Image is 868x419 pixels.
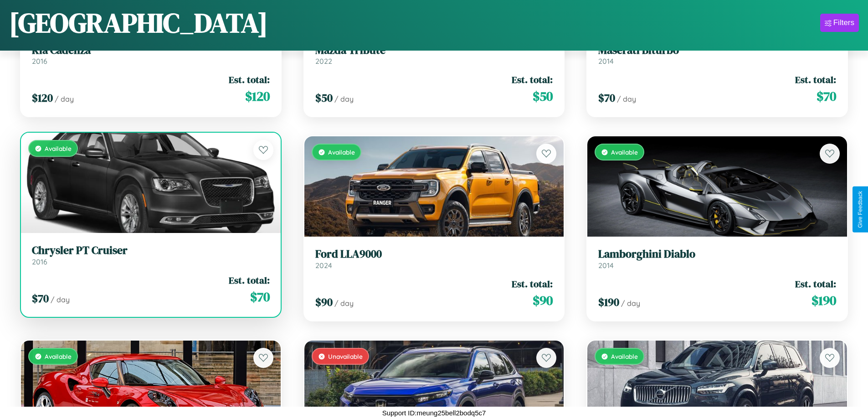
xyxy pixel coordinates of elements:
a: Ford LLA90002024 [315,248,553,270]
span: Est. total: [512,73,553,86]
span: Est. total: [512,277,553,290]
span: Available [328,148,355,156]
span: Unavailable [328,352,363,360]
span: 2016 [32,257,47,266]
span: $ 70 [598,90,615,105]
p: Support ID: meung25bell2bodq5c7 [382,407,486,419]
span: Est. total: [229,73,270,86]
span: $ 90 [315,295,333,310]
span: / day [617,94,636,103]
h3: Chrysler PT Cruiser [32,244,270,257]
a: Kia Cadenza2016 [32,44,270,66]
span: Est. total: [795,277,836,290]
a: Chrysler PT Cruiser2016 [32,244,270,266]
span: $ 120 [245,87,270,105]
span: / day [334,299,354,308]
span: / day [621,299,640,308]
span: $ 50 [315,90,333,105]
span: 2014 [598,261,614,270]
span: $ 70 [250,288,270,306]
a: Lamborghini Diablo2014 [598,248,836,270]
span: 2022 [315,57,332,66]
span: / day [51,295,70,304]
span: 2014 [598,57,614,66]
span: $ 120 [32,90,53,105]
span: $ 70 [817,87,836,105]
div: Give Feedback [857,191,863,228]
span: $ 90 [533,291,553,310]
span: / day [55,94,74,103]
h3: Ford LLA9000 [315,248,553,261]
span: Available [611,352,638,360]
h1: [GEOGRAPHIC_DATA] [9,4,268,41]
span: Available [45,145,72,152]
a: Mazda Tribute2022 [315,44,553,66]
span: 2024 [315,261,332,270]
span: $ 190 [812,291,836,310]
span: $ 190 [598,295,619,310]
div: Filters [833,18,854,27]
span: Est. total: [229,274,270,287]
span: Est. total: [795,73,836,86]
span: Available [611,148,638,156]
span: Available [45,352,72,360]
span: $ 70 [32,291,49,306]
a: Maserati Biturbo2014 [598,44,836,66]
button: Filters [820,14,859,32]
h3: Lamborghini Diablo [598,248,836,261]
span: $ 50 [533,87,553,105]
span: / day [334,94,354,103]
span: 2016 [32,57,47,66]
